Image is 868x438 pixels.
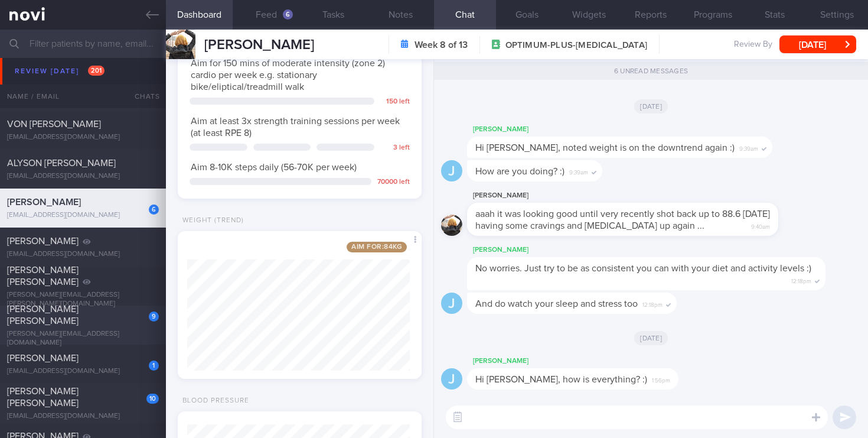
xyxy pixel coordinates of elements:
[467,122,808,137] div: [PERSON_NAME]
[7,94,159,103] div: [EMAIL_ADDRESS][DOMAIN_NAME]
[380,144,410,153] div: 3 left
[7,387,79,408] span: [PERSON_NAME] [PERSON_NAME]
[441,293,462,314] div: J
[642,298,663,309] span: 12:18pm
[734,40,772,50] span: Review By
[7,304,79,326] span: [PERSON_NAME] [PERSON_NAME]
[178,216,244,225] div: Weight (Trend)
[634,99,668,113] span: [DATE]
[415,39,468,51] strong: Week 8 of 13
[505,40,647,51] span: OPTIMUM-PLUS-[MEDICAL_DATA]
[204,38,314,52] span: [PERSON_NAME]
[652,374,670,385] span: 1:56pm
[634,331,668,345] span: [DATE]
[146,394,159,404] div: 10
[149,205,159,215] div: 6
[791,274,811,285] span: 12:18pm
[569,166,588,177] span: 9:39am
[377,178,410,187] div: 70000 left
[7,158,116,168] span: ALYSON [PERSON_NAME]
[475,221,704,231] span: having some cravings and [MEDICAL_DATA] up again ...
[779,35,856,53] button: [DATE]
[7,119,101,129] span: VON [PERSON_NAME]
[7,291,159,309] div: [PERSON_NAME][EMAIL_ADDRESS][PERSON_NAME][DOMAIN_NAME]
[739,142,758,153] span: 9:39am
[441,160,462,182] div: J
[191,59,385,92] span: Aim for 150 mins of moderate intensity (zone 2) cardio per week e.g. stationary bike/eliptical/tr...
[475,209,770,219] span: aaah it was looking good until very recently shot back up to 88.6 [DATE]
[178,397,249,405] div: Blood Pressure
[7,133,159,142] div: [EMAIL_ADDRESS][DOMAIN_NAME]
[191,163,357,172] span: Aim 8-10K steps daily (56-70K per week)
[475,375,647,384] span: Hi [PERSON_NAME], how is everything? :)
[7,172,159,181] div: [EMAIL_ADDRESS][DOMAIN_NAME]
[149,312,159,322] div: 9
[441,368,462,390] div: J
[149,361,159,371] div: 1
[475,143,735,153] span: Hi [PERSON_NAME], noted weight is on the downtrend again :)
[751,220,770,231] span: 9:40am
[7,330,159,348] div: [PERSON_NAME][EMAIL_ADDRESS][DOMAIN_NAME]
[7,211,159,220] div: [EMAIL_ADDRESS][DOMAIN_NAME]
[467,243,861,257] div: [PERSON_NAME]
[7,236,79,246] span: [PERSON_NAME]
[467,354,714,368] div: [PERSON_NAME]
[467,189,814,203] div: [PERSON_NAME]
[7,80,79,90] span: [PERSON_NAME]
[283,9,293,20] div: 6
[380,98,410,106] div: 150 left
[7,265,79,287] span: [PERSON_NAME] [PERSON_NAME]
[7,353,79,363] span: [PERSON_NAME]
[475,264,811,273] span: No worries. Just try to be as consistent you can with your diet and activity levels :)
[7,367,159,376] div: [EMAIL_ADDRESS][DOMAIN_NAME]
[7,412,159,421] div: [EMAIL_ADDRESS][DOMAIN_NAME]
[7,55,159,64] div: [EMAIL_ADDRESS][DOMAIN_NAME]
[347,242,407,252] span: Aim for: 84 kg
[475,299,638,309] span: And do watch your sleep and stress too
[475,167,564,176] span: How are you doing? :)
[7,197,81,207] span: [PERSON_NAME]
[7,250,159,259] div: [EMAIL_ADDRESS][DOMAIN_NAME]
[191,116,400,138] span: Aim at least 3x strength training sessions per week (at least RPE 8)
